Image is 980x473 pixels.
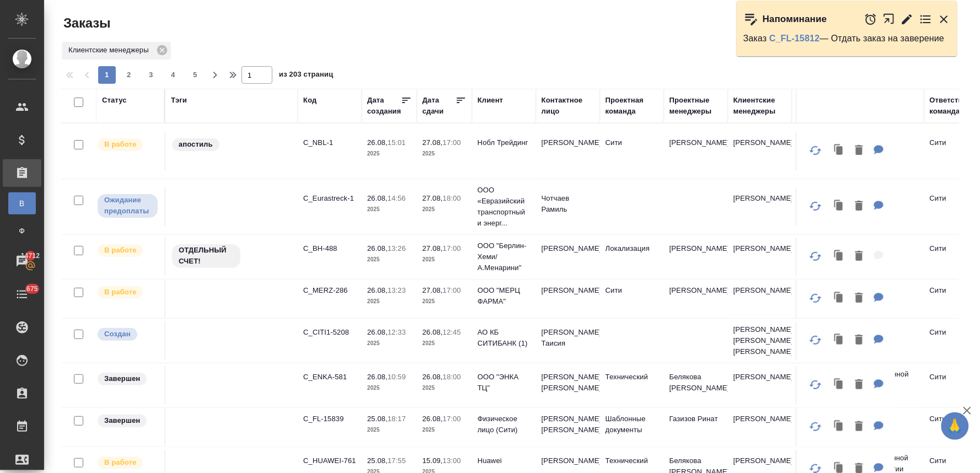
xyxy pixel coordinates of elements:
td: [PERSON_NAME] Таисия [536,321,600,360]
button: Обновить [802,193,829,219]
button: 2 [120,66,138,84]
div: ОТДЕЛЬНЫЙ СЧЕТ! [171,243,292,269]
td: [PERSON_NAME] [664,238,728,276]
button: Обновить [802,413,829,440]
p: В работе [104,245,136,256]
p: 13:00 [443,456,461,465]
p: 17:00 [443,244,461,252]
button: Закрыть [938,13,951,26]
p: Huawei [478,455,531,466]
td: Сити [600,132,664,170]
p: 27.08, [422,286,443,294]
p: 25.08, [367,415,388,423]
button: Клонировать [829,329,850,352]
button: Удалить [850,329,869,352]
a: C_FL-15812 [769,34,820,43]
div: Дата сдачи [422,95,456,117]
p: 26.08, [367,328,388,336]
td: (МБ) ООО "Монблан" [792,408,924,447]
button: Отложить [864,13,877,26]
button: Для КМ: нзк-апо-нзп [869,139,890,162]
p: 17:00 [443,415,461,423]
p: 26.08, [422,328,443,336]
div: Проектные менеджеры [670,95,722,117]
p: Напоминание [763,14,827,25]
td: [PERSON_NAME] [728,366,792,405]
div: Клиент [478,95,503,106]
td: [PERSON_NAME] [536,238,600,276]
p: 2025 [367,148,411,159]
p: апостиль [179,139,213,150]
p: ООО «Евразийский транспортный и энерг... [478,185,531,229]
button: 4 [164,66,182,84]
p: 15.09, [422,456,443,465]
p: Завершен [104,373,140,384]
p: 26.08, [367,373,388,381]
td: Белякова [PERSON_NAME] [664,366,728,405]
button: Удалить [850,374,869,396]
div: Выставляет ПМ после принятия заказа от КМа [97,455,159,470]
td: [PERSON_NAME] [664,132,728,170]
button: Обновить [802,372,829,398]
p: ООО "МЕРЦ ФАРМА" [478,285,531,307]
div: Контактное лицо [542,95,595,117]
button: Перейти в todo [919,13,933,26]
button: Клонировать [829,139,850,162]
p: 26.08, [422,373,443,381]
p: C_Eurastreck-1 [303,193,356,204]
p: 2025 [422,254,467,265]
p: 26.08, [367,194,388,202]
p: 2025 [422,338,467,349]
td: Газизов Ринат [664,408,728,447]
td: (OTP) Общество с ограниченной ответственностью «Вектор Развития» [792,363,924,407]
button: Клонировать [829,416,850,438]
button: Удалить [850,139,869,162]
p: Физическое лицо (Сити) [478,413,531,436]
div: Выставляет ПМ после принятия заказа от КМа [97,137,159,152]
p: C_BH-488 [303,243,356,254]
p: 27.08, [422,244,443,252]
div: Выставляет КМ при направлении счета или после выполнения всех работ/сдачи заказа клиенту. Окончат... [97,413,159,428]
button: Клонировать [829,287,850,310]
p: 17:55 [388,456,406,465]
div: Тэги [171,95,187,106]
button: Обновить [802,137,829,164]
td: Сити [600,279,664,318]
div: Код [303,95,317,106]
p: 2025 [367,296,411,307]
div: Выставляется автоматически при создании заказа [97,327,159,342]
td: [PERSON_NAME] [728,279,792,318]
p: C_NBL-1 [303,137,356,148]
button: 🙏 [941,412,969,440]
div: Выставляет ПМ после принятия заказа от КМа [97,285,159,300]
p: Нобл Трейдинг [478,137,531,148]
td: Шаблонные документы [600,408,664,447]
p: 15:01 [388,138,406,147]
p: В работе [104,139,136,150]
td: [PERSON_NAME] [PERSON_NAME] [536,366,600,405]
button: 3 [142,66,160,84]
a: 14712 [3,248,41,275]
td: [PERSON_NAME] [664,279,728,318]
p: C_MERZ-286 [303,285,356,296]
p: В работе [104,457,136,468]
p: 2025 [367,424,411,436]
p: Создан [104,329,131,340]
span: 14712 [14,250,46,261]
a: 675 [3,281,41,308]
button: Для КМ: +по 3 нзп [869,195,890,218]
div: Клиентские менеджеры [733,95,786,117]
p: 2025 [422,424,467,436]
td: [PERSON_NAME] [728,132,792,170]
p: Клиентские менеджеры [68,45,153,56]
td: (Т2) ООО "Трактат24" [792,321,924,360]
p: C_HUAWEI-761 [303,455,356,466]
span: из 203 страниц [279,68,333,84]
button: Клонировать [829,245,850,268]
td: (Т2) ООО "Трактат24" [792,238,924,276]
p: 10:59 [388,373,406,381]
td: Технический [600,366,664,405]
p: Заказ — Отдать заказ на заверение [743,33,951,44]
p: Ожидание предоплаты [104,195,151,217]
button: 5 [186,66,204,84]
